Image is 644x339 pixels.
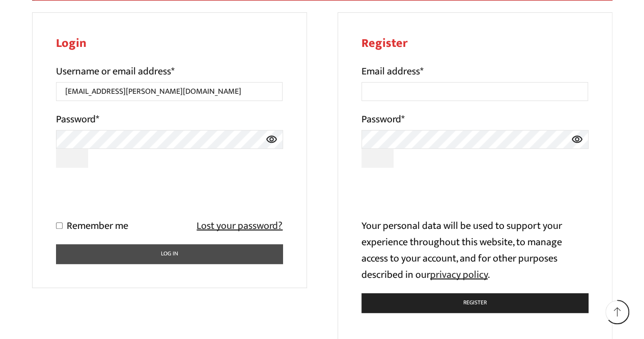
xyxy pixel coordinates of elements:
[361,36,589,51] h2: Register
[67,217,128,234] span: Remember me
[361,178,516,218] iframe: reCAPTCHA
[361,149,394,168] button: Show password
[56,222,63,229] input: Remember me
[361,293,589,313] button: Register
[56,36,283,51] h2: Login
[56,63,175,80] label: Username or email address
[197,218,283,234] a: Lost your password?
[56,244,283,264] button: Log in
[361,111,405,127] label: Password
[361,63,424,80] label: Email address
[56,111,99,127] label: Password
[56,149,89,168] button: Show password
[361,218,589,283] p: Your personal data will be used to support your experience throughout this website, to manage acc...
[56,178,211,218] iframe: reCAPTCHA
[430,266,488,283] a: privacy policy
